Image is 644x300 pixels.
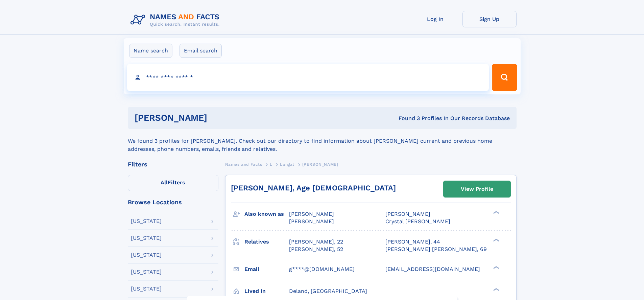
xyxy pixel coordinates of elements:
h1: [PERSON_NAME] [135,114,303,122]
label: Name search [129,44,172,58]
a: [PERSON_NAME], Age [DEMOGRAPHIC_DATA] [231,184,396,192]
input: search input [127,64,489,91]
div: [US_STATE] [131,252,162,258]
a: [PERSON_NAME] [PERSON_NAME], 69 [385,246,487,253]
a: L [270,160,272,168]
span: [PERSON_NAME] [289,211,334,217]
label: Email search [180,44,222,58]
a: View Profile [444,181,510,197]
span: All [161,179,168,186]
div: Browse Locations [128,199,218,205]
span: L [270,162,272,167]
a: Log In [408,11,462,27]
h3: Also known as [244,208,289,220]
h3: Relatives [244,236,289,248]
span: [PERSON_NAME] [302,162,338,167]
a: Names and Facts [225,160,262,168]
div: [US_STATE] [131,269,162,275]
span: Langat [280,162,294,167]
h3: Email [244,263,289,275]
div: ❯ [492,210,500,215]
span: [PERSON_NAME] [289,218,334,225]
a: [PERSON_NAME], 44 [385,238,440,246]
a: [PERSON_NAME], 52 [289,246,343,253]
span: [PERSON_NAME] [385,211,430,217]
div: ❯ [492,287,500,292]
a: [PERSON_NAME], 22 [289,238,343,246]
label: Filters [128,175,218,191]
div: [US_STATE] [131,286,162,292]
div: [US_STATE] [131,235,162,241]
a: Sign Up [462,11,517,27]
span: Deland, [GEOGRAPHIC_DATA] [289,288,367,294]
span: [EMAIL_ADDRESS][DOMAIN_NAME] [385,266,480,272]
button: Search Button [492,64,517,91]
h3: Lived in [244,285,289,297]
div: We found 3 profiles for [PERSON_NAME]. Check out our directory to find information about [PERSON_... [128,129,517,153]
div: ❯ [492,238,500,242]
a: Langat [280,160,294,168]
div: [US_STATE] [131,218,162,224]
div: Found 3 Profiles In Our Records Database [303,115,510,122]
img: Logo Names and Facts [128,11,225,29]
div: Filters [128,161,218,167]
div: View Profile [461,181,493,197]
div: ❯ [492,265,500,270]
span: Crystal [PERSON_NAME] [385,218,450,225]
